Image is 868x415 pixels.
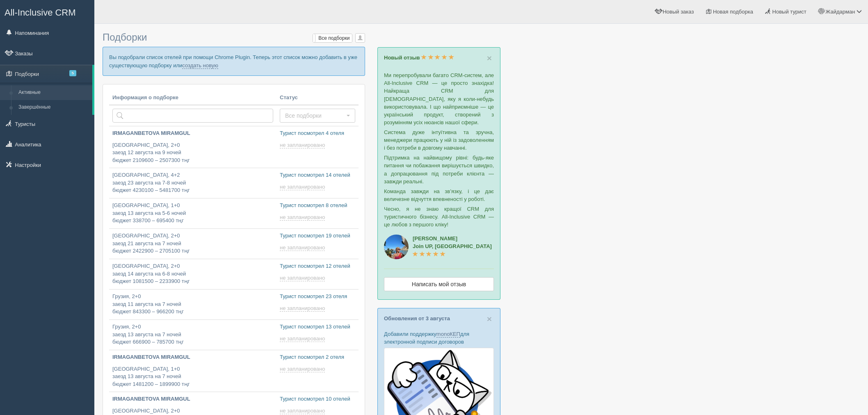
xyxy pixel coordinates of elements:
[112,232,273,255] p: [GEOGRAPHIC_DATA], 2+0 заезд 21 августа на 7 ночей бюджет 2422900 – 2705100 тңг
[280,275,325,281] span: не запланировано
[15,100,92,115] a: Завершённые
[384,71,494,126] p: Ми перепробували багато CRM-систем, але All-Inclusive CRM — це просто знахідка! Найкраща CRM для ...
[69,70,76,76] span: 5
[112,395,273,403] p: IRMAGANBETOVA MIRAMGUL
[280,323,355,331] p: Турист посмотрел 13 отелей
[280,408,327,414] a: не запланировано
[280,130,355,137] p: Турист посмотрел 4 отеля
[112,141,273,164] p: [GEOGRAPHIC_DATA], 2+0 заезд 12 августа на 9 ночей бюджет 2109600 – 2507300 тңг
[112,171,273,194] p: [GEOGRAPHIC_DATA], 4+2 заезд 23 августа на 7-8 ночей бюджет 4230100 – 5481700 тңг
[280,335,325,342] span: не запланировано
[5,7,76,18] span: All-Inclusive CRM
[384,277,494,291] a: Написать мой отзыв
[487,314,492,324] span: ×
[280,366,325,372] span: не запланировано
[15,85,92,100] a: Активные
[280,305,325,312] span: не запланировано
[280,275,327,281] a: не запланировано
[487,315,492,323] button: Close
[313,34,352,42] label: Все подборки
[103,47,365,75] p: Вы подобрали список отелей при помощи Chrome Plugin. Теперь этот список можно добавить в уже суще...
[109,198,276,228] a: [GEOGRAPHIC_DATA], 1+0заезд 13 августа на 5-6 ночейбюджет 338700 – 695400 тңг
[109,290,276,319] a: Грузия, 2+0заезд 11 августа на 7 ночейбюджет 843300 – 966200 тңг
[112,202,273,225] p: [GEOGRAPHIC_DATA], 1+0 заезд 13 августа на 5-6 ночей бюджет 338700 – 695400 тңг
[384,315,450,322] a: Обновления от 3 августа
[112,353,273,361] p: IRMAGANBETOVA MIRAMGUL
[109,91,276,105] th: Информация о подборке
[280,184,325,190] span: не запланировано
[0,0,94,23] a: All-Inclusive CRM
[280,142,325,148] span: не запланировано
[280,305,327,312] a: не запланировано
[384,154,494,185] p: Підтримка на найвищому рівні: будь-яке питання чи побажання вирішується швидко, а допрацювання пі...
[280,335,327,342] a: не запланировано
[109,350,276,392] a: IRMAGANBETOVA MIRAMGUL [GEOGRAPHIC_DATA], 1+0заезд 13 августа на 7 ночейбюджет 1481200 – 1899900 тңг
[280,184,327,190] a: не запланировано
[280,262,355,270] p: Турист посмотрел 12 отелей
[280,395,355,403] p: Турист посмотрел 10 отелей
[276,91,359,105] th: Статус
[112,262,273,285] p: [GEOGRAPHIC_DATA], 2+0 заезд 14 августа на 6-8 ночей бюджет 1081500 – 2233900 тңг
[280,171,355,179] p: Турист посмотрел 14 отелей
[280,214,327,221] a: не запланировано
[662,9,694,15] span: Новый заказ
[280,202,355,210] p: Турист посмотрел 8 отелей
[109,168,276,198] a: [GEOGRAPHIC_DATA], 4+2заезд 23 августа на 7-8 ночейбюджет 4230100 – 5481700 тңг
[112,130,273,137] p: IRMAGANBETOVA MIRAMGUL
[384,55,454,61] a: Новый отзыв
[280,366,327,372] a: не запланировано
[109,320,276,350] a: Грузия, 2+0заезд 13 августа на 7 ночейбюджет 666900 – 785700 тңг
[112,109,273,123] input: Поиск по стране или туристу
[713,9,753,15] span: Новая подборка
[487,53,492,63] span: ×
[103,32,147,43] span: Подборки
[280,214,325,221] span: не запланировано
[825,9,855,15] span: Жайдарман
[280,353,355,361] p: Турист посмотрел 2 отеля
[280,244,327,251] a: не запланировано
[384,330,494,346] p: Добавили поддержку для электронной подписи договоров
[384,187,494,203] p: Команда завжди на зв’язку, і це дає величезне відчуття впевненості у роботі.
[109,259,276,289] a: [GEOGRAPHIC_DATA], 2+0заезд 14 августа на 6-8 ночейбюджет 1081500 – 2233900 тңг
[772,9,806,15] span: Новый турист
[112,293,273,316] p: Грузия, 2+0 заезд 11 августа на 7 ночей бюджет 843300 – 966200 тңг
[280,109,355,123] button: Все подборки
[487,54,492,62] button: Close
[182,62,218,69] a: создать новую
[112,323,273,346] p: Грузия, 2+0 заезд 13 августа на 7 ночей бюджет 666900 – 785700 тңг
[384,128,494,152] p: Система дуже інтуїтивна та зручна, менеджери працюють у ній із задоволенням і без потреби в довго...
[280,232,355,240] p: Турист посмотрел 19 отелей
[280,142,327,148] a: не запланировано
[112,365,273,388] p: [GEOGRAPHIC_DATA], 1+0 заезд 13 августа на 7 ночей бюджет 1481200 – 1899900 тңг
[109,126,276,168] a: IRMAGANBETOVA MIRAMGUL [GEOGRAPHIC_DATA], 2+0заезд 12 августа на 9 ночейбюджет 2109600 – 2507300 тңг
[436,331,460,337] a: monoКЕП
[384,205,494,228] p: Чесно, я не знаю кращої CRM для туристичного бізнесу. All-Inclusive CRM — це любов з першого кліку!
[413,235,492,257] a: [PERSON_NAME]Join UP, [GEOGRAPHIC_DATA]
[280,244,325,251] span: не запланировано
[280,293,355,301] p: Турист посмотрел 23 отеля
[285,112,345,120] span: Все подборки
[280,408,325,414] span: не запланировано
[109,229,276,259] a: [GEOGRAPHIC_DATA], 2+0заезд 21 августа на 7 ночейбюджет 2422900 – 2705100 тңг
